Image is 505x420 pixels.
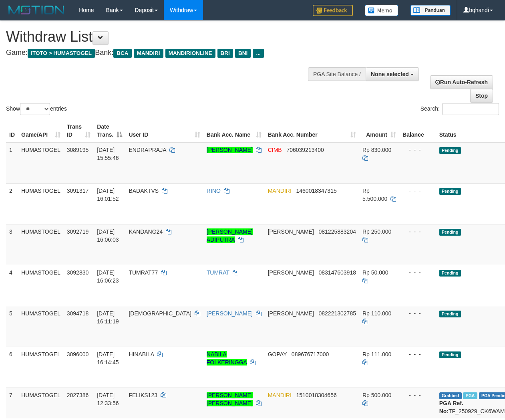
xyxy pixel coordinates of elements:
span: None selected [371,71,409,77]
a: Stop [470,89,493,103]
span: Rp 110.000 [362,310,391,317]
td: 5 [6,306,18,347]
a: Run Auto-Refresh [430,75,493,89]
td: HUMASTOGEL [18,142,64,184]
span: [DATE] 16:06:23 [97,269,119,284]
div: - - - [402,187,433,195]
span: [DATE] 16:06:03 [97,228,119,243]
select: Showentries [20,103,50,115]
input: Search: [442,103,499,115]
a: NABILA FOLKERINGGA [207,351,247,365]
img: panduan.png [410,5,451,16]
div: - - - [402,309,433,317]
a: RINO [207,188,221,194]
span: Rp 830.000 [362,147,391,153]
h1: Withdraw List [6,29,329,45]
th: Date Trans.: activate to sort column descending [94,119,125,142]
span: CIMB [268,147,282,153]
span: Marked by bqhpaujal [463,392,477,399]
span: TUMRAT77 [129,269,158,276]
span: [DATE] 15:55:46 [97,147,119,161]
th: User ID: activate to sort column ascending [125,119,203,142]
label: Show entries [6,103,67,115]
span: Rp 250.000 [362,228,391,235]
span: HINABILA [129,351,154,357]
span: [DATE] 16:14:45 [97,351,119,365]
span: [DATE] 12:33:56 [97,392,119,406]
td: HUMASTOGEL [18,183,64,224]
td: 6 [6,347,18,388]
td: 1 [6,142,18,184]
h4: Game: Bank: [6,49,329,57]
td: 7 [6,388,18,418]
td: HUMASTOGEL [18,306,64,347]
div: - - - [402,146,433,154]
span: [PERSON_NAME] [268,228,314,235]
th: Amount: activate to sort column ascending [359,119,399,142]
span: Pending [439,351,461,358]
td: HUMASTOGEL [18,224,64,265]
img: Button%20Memo.svg [365,5,398,16]
span: Copy 1510018304656 to clipboard [296,392,337,398]
span: Rp 111.000 [362,351,391,357]
span: 3091317 [67,188,89,194]
span: BNI [235,49,251,58]
div: - - - [402,269,433,277]
span: Copy 083147603918 to clipboard [319,269,356,276]
a: [PERSON_NAME] [207,310,253,317]
span: 3096000 [67,351,89,357]
span: MANDIRI [134,49,163,58]
span: BCA [113,49,131,58]
span: BRI [217,49,233,58]
span: FELIKS123 [129,392,157,398]
th: Balance [399,119,436,142]
span: Pending [439,311,461,317]
span: ENDRAPRAJA [129,147,166,153]
div: PGA Site Balance / [308,67,366,81]
img: Feedback.jpg [313,5,353,16]
td: 3 [6,224,18,265]
a: [PERSON_NAME] ADIPUTRA [207,228,253,243]
th: Bank Acc. Number: activate to sort column ascending [265,119,359,142]
span: MANDIRI [268,392,292,398]
img: MOTION_logo.png [6,4,67,16]
span: MANDIRIONLINE [165,49,215,58]
td: 2 [6,183,18,224]
a: TUMRAT [207,269,229,276]
label: Search: [420,103,499,115]
span: [DATE] 16:01:52 [97,188,119,202]
span: Rp 500.000 [362,392,391,398]
span: Copy 1460018347315 to clipboard [296,188,337,194]
td: HUMASTOGEL [18,388,64,418]
span: Grabbed [439,392,462,399]
span: 3092830 [67,269,89,276]
th: Bank Acc. Name: activate to sort column ascending [203,119,265,142]
th: ID [6,119,18,142]
span: 3092719 [67,228,89,235]
div: - - - [402,350,433,358]
span: 2027386 [67,392,89,398]
span: [PERSON_NAME] [268,310,314,317]
span: Rp 5.500.000 [362,188,387,202]
th: Trans ID: activate to sort column ascending [64,119,94,142]
span: [PERSON_NAME] [268,269,314,276]
a: [PERSON_NAME] [207,147,253,153]
span: Copy 081225883204 to clipboard [319,228,356,235]
div: - - - [402,391,433,399]
a: [PERSON_NAME] [PERSON_NAME] [207,392,253,406]
span: 3089195 [67,147,89,153]
span: Pending [439,147,461,154]
span: Rp 50.000 [362,269,388,276]
span: Copy 089676717000 to clipboard [292,351,329,357]
span: 3094718 [67,310,89,317]
span: ... [253,49,264,58]
span: Pending [439,188,461,195]
span: ITOTO > HUMASTOGEL [28,49,95,58]
div: - - - [402,228,433,236]
span: KANDANG24 [129,228,163,235]
td: HUMASTOGEL [18,265,64,306]
b: PGA Ref. No: [439,400,463,414]
th: Game/API: activate to sort column ascending [18,119,64,142]
span: Pending [439,270,461,277]
span: [DEMOGRAPHIC_DATA] [129,310,191,317]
